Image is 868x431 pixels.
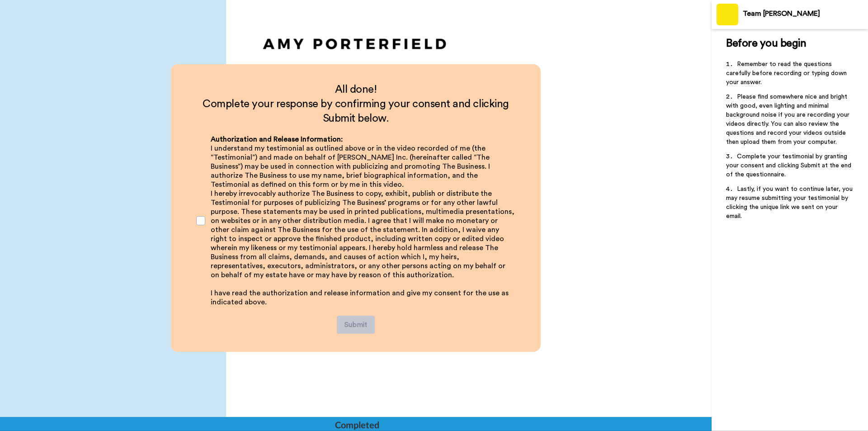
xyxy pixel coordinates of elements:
[211,190,516,279] span: I hereby irrevocably authorize The Business to copy, exhibit, publish or distribute the Testimoni...
[335,418,378,431] div: Completed
[726,61,849,85] span: Remember to read the questions carefully before recording or typing down your answer.
[726,94,851,145] span: Please find somewhere nice and bright with good, even lighting and minimal background noise if yo...
[211,289,510,306] span: I have read the authorization and release information and give my consent for the use as indicate...
[203,99,511,124] span: Complete your response by confirming your consent and clicking Submit below.
[726,153,853,178] span: Complete your testimonial by granting your consent and clicking Submit at the end of the question...
[211,145,492,188] span: I understand my testimonial as outlined above or in the video recorded of me (the “Testimonial”) ...
[726,38,806,49] span: Before you begin
[717,4,738,25] img: Profile Image
[337,316,375,334] button: Submit
[743,9,868,18] div: Team [PERSON_NAME]
[726,186,854,219] span: Lastly, if you want to continue later, you may resume submitting your testimonial by clicking the...
[211,136,343,143] span: Authorization and Release Information:
[335,84,377,95] span: All done!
